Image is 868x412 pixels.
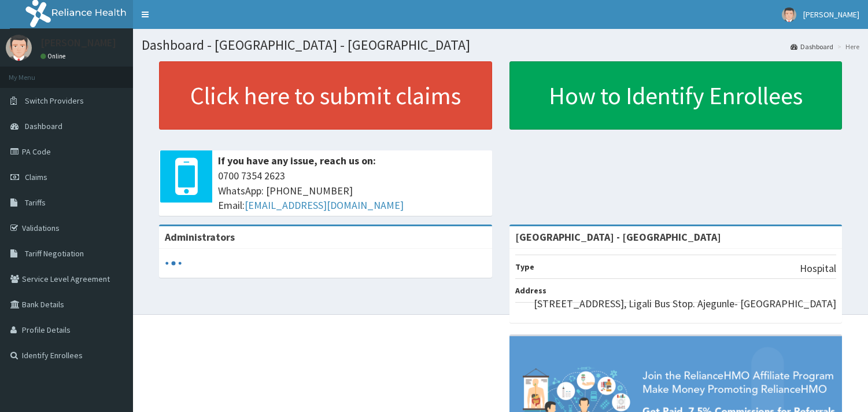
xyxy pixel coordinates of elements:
span: Dashboard [25,121,62,131]
span: Claims [25,172,47,182]
a: Dashboard [791,42,833,51]
strong: [GEOGRAPHIC_DATA] - [GEOGRAPHIC_DATA] [515,230,721,244]
b: Administrators [165,230,235,244]
a: [EMAIL_ADDRESS][DOMAIN_NAME] [245,198,404,212]
img: User Image [782,8,796,22]
span: Tariffs [25,197,46,208]
p: Hospital [800,261,836,276]
b: If you have any issue, reach us on: [218,154,376,167]
span: [PERSON_NAME] [803,9,859,20]
b: Type [515,262,534,272]
a: How to Identify Enrollees [509,61,843,130]
li: Here [834,42,859,51]
a: Online [40,52,68,60]
p: [PERSON_NAME] [40,38,116,48]
span: Tariff Negotiation [25,248,84,259]
img: User Image [6,35,32,61]
svg: audio-loading [165,255,182,272]
a: Click here to submit claims [159,61,492,130]
h1: Dashboard - [GEOGRAPHIC_DATA] - [GEOGRAPHIC_DATA] [142,38,859,53]
span: Switch Providers [25,95,84,106]
p: [STREET_ADDRESS], Ligali Bus Stop. Ajegunle- [GEOGRAPHIC_DATA] [534,296,836,311]
span: 0700 7354 2623 WhatsApp: [PHONE_NUMBER] Email: [218,168,486,213]
b: Address [515,285,546,296]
